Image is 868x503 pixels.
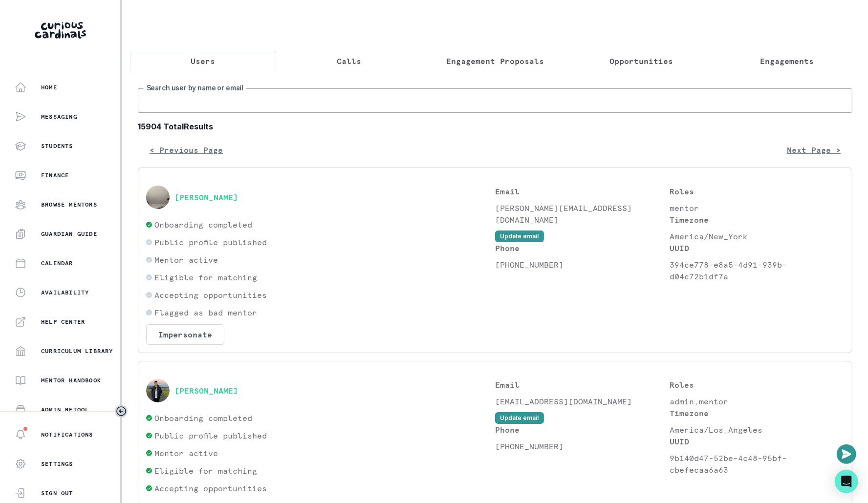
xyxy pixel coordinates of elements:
button: < Previous Page [138,140,235,160]
p: Timezone [670,214,844,226]
p: Phone [495,242,670,254]
p: Timezone [670,407,844,419]
p: Mentor active [154,254,218,266]
p: Eligible for matching [154,272,257,283]
p: Curriculum Library [41,347,113,355]
p: Phone [495,424,670,436]
button: Next Page > [775,140,852,160]
p: Engagements [760,55,814,67]
p: Admin Retool [41,406,89,414]
p: Flagged as bad mentor [154,307,257,318]
p: Accepting opportunities [154,289,267,301]
p: Email [495,379,670,391]
p: 9b140d47-52be-4c48-95bf-cbefecaa6a63 [670,452,844,476]
p: 394ce778-e8a5-4d91-939b-d04c72b1df7a [670,259,844,282]
p: Public profile published [154,430,267,441]
p: America/New_York [670,231,844,242]
p: [PHONE_NUMBER] [495,440,670,452]
p: Engagement Proposals [446,55,544,67]
img: Curious Cardinals Logo [35,22,86,39]
p: Availability [41,289,89,296]
p: Mentor active [154,447,218,459]
p: Opportunities [609,55,673,67]
p: Accepting opportunities [154,482,267,494]
p: Students [41,142,73,150]
p: Onboarding completed [154,219,252,231]
p: Guardian Guide [41,230,97,238]
p: Notifications [41,431,93,439]
p: admin,mentor [670,396,844,407]
p: Home [41,84,57,91]
p: [PERSON_NAME][EMAIL_ADDRESS][DOMAIN_NAME] [495,202,670,226]
p: Onboarding completed [154,412,252,424]
p: Roles [670,186,844,197]
p: [PHONE_NUMBER] [495,259,670,271]
p: Messaging [41,113,77,121]
button: Open or close messaging widget [837,444,856,464]
p: Finance [41,171,69,179]
p: Public profile published [154,236,267,248]
p: America/Los_Angeles [670,424,844,436]
p: [EMAIL_ADDRESS][DOMAIN_NAME] [495,396,670,407]
p: Help Center [41,318,85,326]
p: Mentor Handbook [41,377,101,384]
button: [PERSON_NAME] [174,192,238,202]
p: Eligible for matching [154,465,257,477]
b: 15904 Total Results [138,121,852,132]
p: UUID [670,242,844,254]
button: Update email [495,412,544,424]
p: Email [495,186,670,197]
div: Open Intercom Messenger [835,470,858,493]
button: Update email [495,231,544,242]
p: Browse Mentors [41,201,97,209]
button: [PERSON_NAME] [174,386,238,396]
button: Impersonate [146,324,224,345]
p: UUID [670,436,844,447]
p: Calls [337,55,361,67]
p: Calendar [41,259,73,267]
button: Toggle sidebar [115,405,128,418]
p: Settings [41,460,73,468]
p: mentor [670,202,844,214]
p: Roles [670,379,844,391]
p: Sign Out [41,489,73,497]
p: Users [191,55,215,67]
